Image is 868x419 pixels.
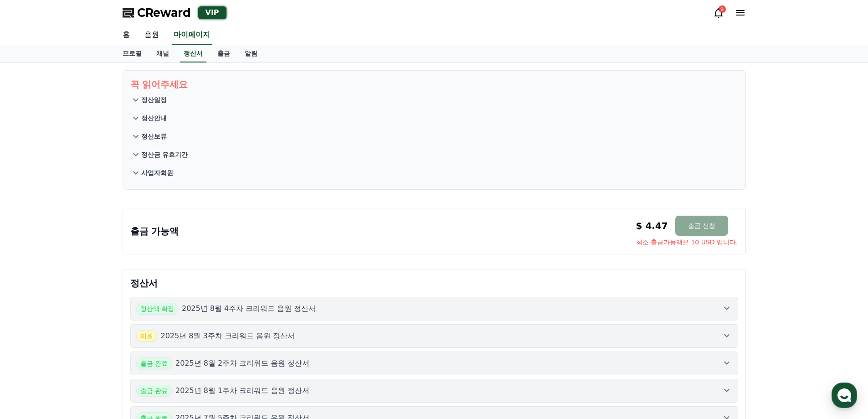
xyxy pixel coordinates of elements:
[130,91,738,109] button: 정산일정
[130,164,738,182] button: 사업자회원
[136,357,172,369] span: 출금 완료
[83,303,94,310] span: 대화
[130,297,738,321] button: 정산액 확정 2025년 8월 4주차 크리워드 음원 정산서
[130,145,738,164] button: 정산금 유효기간
[172,26,212,45] a: 마이페이지
[3,289,60,312] a: 홈
[130,352,738,375] button: 출금 완료 2025년 8월 2주차 크리워드 음원 정산서
[130,225,179,238] p: 출금 가능액
[210,45,237,62] a: 출금
[636,219,668,232] p: $ 4.47
[130,379,738,403] button: 출금 완료 2025년 8월 1주차 크리워드 음원 정산서
[175,358,310,369] p: 2025년 8월 2주차 크리워드 음원 정산서
[675,216,728,236] button: 출금 신청
[719,5,726,13] div: 9
[136,303,178,315] span: 정산액 확정
[141,95,167,104] p: 정산일정
[141,132,167,141] p: 정산보류
[130,277,738,290] p: 정산서
[130,127,738,145] button: 정산보류
[182,303,316,314] p: 2025년 8월 4주차 크리워드 음원 정산서
[130,78,738,91] p: 꼭 읽어주세요
[175,385,310,396] p: 2025년 8월 1주차 크리워드 음원 정산서
[180,45,206,62] a: 정산서
[29,303,34,310] span: 홈
[198,6,226,19] div: VIP
[141,303,152,310] span: 설정
[136,330,157,342] span: 이월
[713,7,724,18] a: 9
[137,26,166,45] a: 음원
[123,5,191,20] a: CReward
[237,45,265,62] a: 알림
[141,150,188,159] p: 정산금 유효기간
[137,5,191,20] span: CReward
[115,45,149,62] a: 프로필
[60,289,118,312] a: 대화
[115,26,137,45] a: 홈
[130,324,738,348] button: 이월 2025년 8월 3주차 크리워드 음원 정산서
[118,289,175,312] a: 설정
[141,168,173,177] p: 사업자회원
[141,114,167,123] p: 정산안내
[161,331,295,341] p: 2025년 8월 3주차 크리워드 음원 정산서
[130,109,738,127] button: 정산안내
[149,45,176,62] a: 채널
[136,385,172,397] span: 출금 완료
[636,238,738,247] span: 최소 출금가능액은 10 USD 입니다.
